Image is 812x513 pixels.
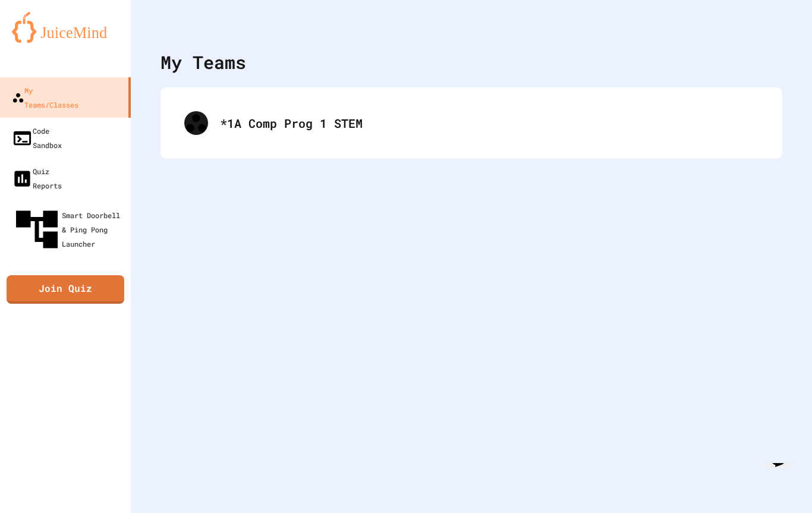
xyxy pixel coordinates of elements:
div: Code Sandbox [12,124,62,152]
a: Join Quiz [7,275,124,304]
div: *1A Comp Prog 1 STEM [220,114,759,132]
div: Smart Doorbell & Ping Pong Launcher [12,204,126,254]
div: Quiz Reports [12,164,62,193]
div: *1A Comp Prog 1 STEM [172,99,770,147]
iframe: chat widget [760,463,800,501]
img: logo-orange.svg [12,12,119,43]
div: My Teams/Classes [12,83,78,112]
div: My Teams [160,49,246,75]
